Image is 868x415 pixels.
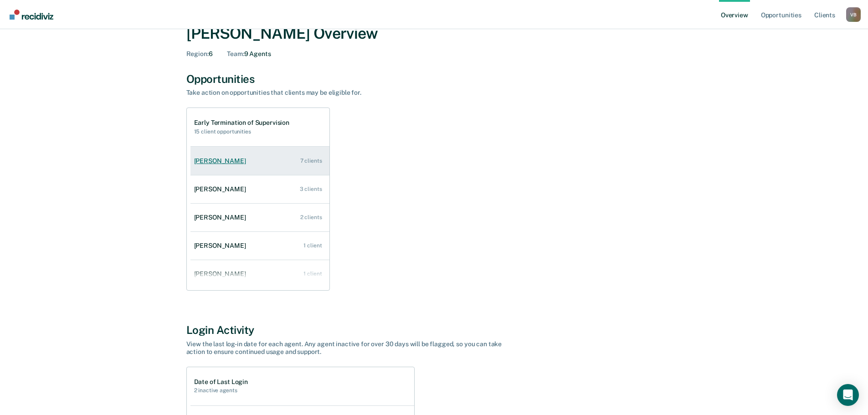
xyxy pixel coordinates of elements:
[190,261,329,287] a: [PERSON_NAME] 1 client
[186,89,505,97] div: Take action on opportunities that clients may be eligible for.
[300,158,322,164] div: 7 clients
[303,242,322,249] div: 1 client
[186,50,213,58] div: 6
[186,323,682,337] div: Login Activity
[194,242,250,250] div: [PERSON_NAME]
[186,72,682,86] div: Opportunities
[846,7,861,22] div: V B
[190,233,329,259] a: [PERSON_NAME] 1 client
[194,214,250,221] div: [PERSON_NAME]
[194,119,290,127] h1: Early Termination of Supervision
[300,186,322,192] div: 3 clients
[194,270,250,278] div: [PERSON_NAME]
[837,384,859,406] div: Open Intercom Messenger
[190,205,329,231] a: [PERSON_NAME] 2 clients
[846,7,861,22] button: Profile dropdown button
[10,10,53,20] img: Recidiviz
[194,387,248,394] h2: 2 inactive agents
[194,157,250,165] div: [PERSON_NAME]
[186,50,209,57] span: Region :
[186,24,682,43] div: [PERSON_NAME] Overview
[227,50,244,57] span: Team :
[300,214,322,220] div: 2 clients
[194,185,250,193] div: [PERSON_NAME]
[190,148,329,174] a: [PERSON_NAME] 7 clients
[303,271,322,277] div: 1 client
[194,378,248,386] h1: Date of Last Login
[194,128,290,135] h2: 15 client opportunities
[186,340,505,356] div: View the last log-in date for each agent. Any agent inactive for over 30 days will be flagged, so...
[227,50,271,58] div: 9 Agents
[190,176,329,202] a: [PERSON_NAME] 3 clients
